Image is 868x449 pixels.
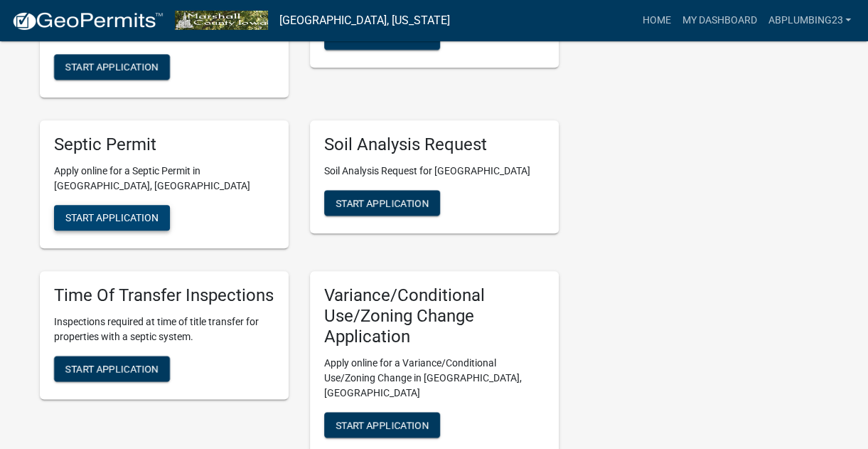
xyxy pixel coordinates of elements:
[54,164,274,194] p: Apply online for a Septic Permit in [GEOGRAPHIC_DATA], [GEOGRAPHIC_DATA]
[54,285,274,306] h5: Time Of Transfer Inspections
[65,212,159,223] span: Start Application
[676,7,762,34] a: My Dashboard
[636,7,676,34] a: Home
[336,31,429,43] span: Start Application
[65,363,159,374] span: Start Application
[324,285,545,347] h5: Variance/Conditional Use/Zoning Change Application
[54,356,170,381] button: Start Application
[54,205,170,231] button: Start Application
[324,164,545,179] p: Soil Analysis Request for [GEOGRAPHIC_DATA]
[54,134,274,155] h5: Septic Permit
[65,61,159,73] span: Start Application
[336,418,429,430] span: Start Application
[324,134,545,155] h5: Soil Analysis Request
[324,412,440,438] button: Start Application
[54,54,170,80] button: Start Application
[324,190,440,216] button: Start Application
[324,356,545,401] p: Apply online for a Variance/Conditional Use/Zoning Change in [GEOGRAPHIC_DATA], [GEOGRAPHIC_DATA]
[762,7,857,34] a: abplumbing23
[279,9,450,33] a: [GEOGRAPHIC_DATA], [US_STATE]
[175,11,268,30] img: Marshall County, Iowa
[336,197,429,208] span: Start Application
[54,315,274,344] p: Inspections required at time of title transfer for properties with a septic system.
